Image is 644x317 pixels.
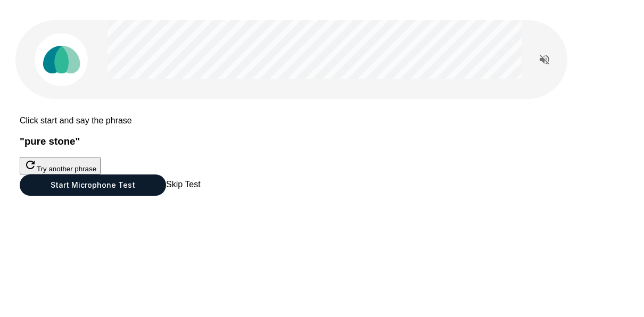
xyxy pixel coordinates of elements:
img: parachute_avatar.png [35,33,88,86]
button: Read questions aloud [534,49,555,70]
span: Skip Test [166,180,201,189]
button: Try another phrase [20,157,101,174]
button: Start Microphone Test [20,174,166,196]
h3: " pure stone " [20,136,624,147]
p: Click start and say the phrase [20,116,624,126]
